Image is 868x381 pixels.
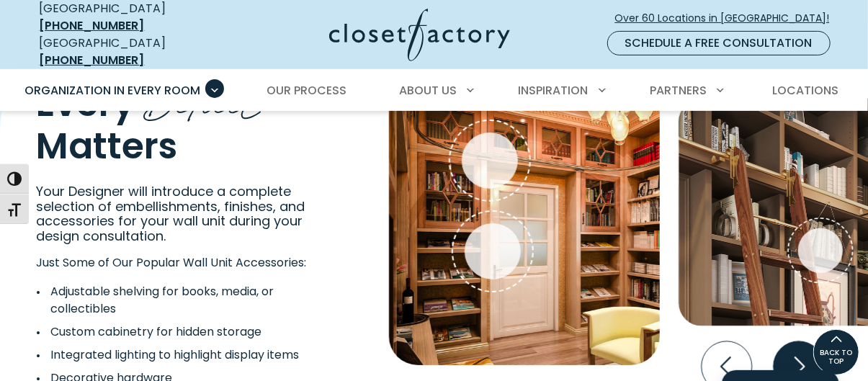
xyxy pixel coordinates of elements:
[519,82,589,99] span: Inspiration
[399,82,457,99] span: About Us
[615,11,841,26] span: Over 60 Locations in [GEOGRAPHIC_DATA]!
[772,82,838,99] span: Locations
[40,35,216,69] div: [GEOGRAPHIC_DATA]
[37,283,312,318] li: Adjustable shelving for books, media, or collectibles
[267,82,346,99] span: Our Process
[614,6,842,31] a: Over 60 Locations in [GEOGRAPHIC_DATA]!
[37,323,312,341] li: Custom cabinetry for hidden storage
[607,31,831,55] a: Schedule a Free Consultation
[40,17,145,34] a: [PHONE_NUMBER]
[650,82,707,99] span: Partners
[37,254,358,272] p: Just Some of Our Popular Wall Unit Accessories:
[813,329,859,375] a: BACK TO TOP
[37,120,178,171] span: Matters
[37,346,312,364] li: Integrated lighting to highlight display items
[40,52,145,68] a: [PHONE_NUMBER]
[329,9,510,61] img: Closet Factory Logo
[25,82,201,99] span: Organization in Every Room
[389,81,660,366] img: Library French lite doors, slanted periodical shelves, halogen cabinet lights
[814,349,859,366] span: BACK TO TOP
[37,182,305,244] span: Your Designer will introduce a complete selection of embellishments, finishes, and accessories fo...
[15,71,854,111] nav: Primary Menu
